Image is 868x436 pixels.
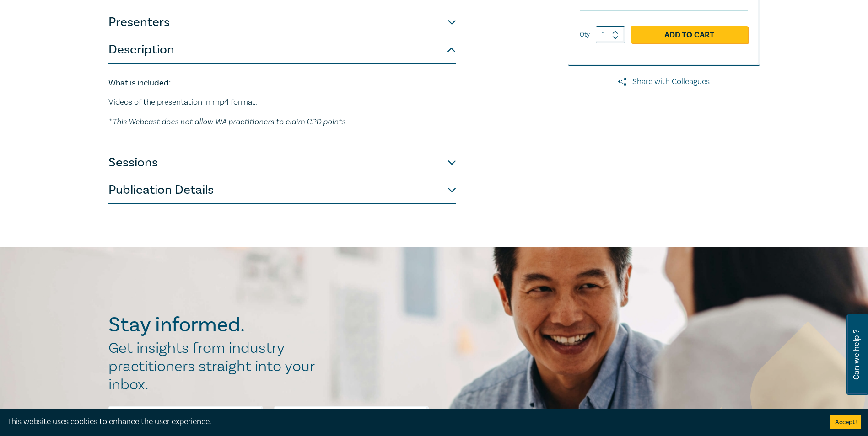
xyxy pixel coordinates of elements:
button: Publication Details [108,176,456,204]
p: Videos of the presentation in mp4 format. [108,96,456,108]
a: Add to Cart [631,26,748,43]
button: Accept cookies [830,415,861,429]
h2: Get insights from industry practitioners straight into your inbox. [108,339,324,394]
strong: What is included: [108,78,171,88]
button: Sessions [108,149,456,176]
input: First Name* [108,406,263,428]
input: 1 [596,26,625,43]
a: Share with Colleagues [568,76,760,88]
em: * This Webcast does not allow WA practitioners to claim CPD points [108,117,345,126]
label: Qty [580,30,590,40]
span: Can we help ? [852,320,861,389]
input: Last Name* [274,406,429,428]
button: Description [108,36,456,64]
button: Presenters [108,9,456,36]
h2: Stay informed. [108,313,324,337]
div: This website uses cookies to enhance the user experience. [7,416,817,428]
